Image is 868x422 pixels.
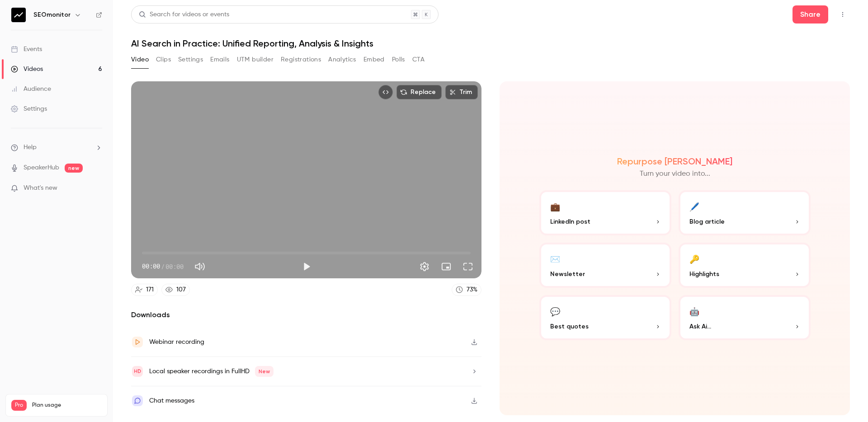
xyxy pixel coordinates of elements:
[11,104,47,113] div: Settings
[65,164,83,173] span: new
[445,85,478,99] button: Trim
[550,322,589,331] span: Best quotes
[131,284,158,296] a: 171
[146,285,154,295] div: 171
[176,285,186,295] div: 107
[550,217,590,226] span: LinkedIn post
[835,7,850,22] button: Top Bar Actions
[165,262,184,271] span: 00:00
[11,84,51,94] div: Audience
[11,65,43,74] div: Videos
[689,199,699,213] div: 🖊️
[149,366,274,377] div: Local speaker recordings in FullHD
[131,309,481,320] h2: Downloads
[679,243,811,288] button: 🔑Highlights
[452,284,481,296] a: 73%
[467,285,477,295] div: 73 %
[161,284,190,296] a: 107
[33,10,71,19] h6: SEOmonitor
[131,38,850,49] h1: AI Search in Practice: Unified Reporting, Analysis & Insights
[550,199,560,213] div: 💼
[679,295,811,340] button: 🤖Ask Ai...
[363,52,385,67] button: Embed
[459,258,477,276] button: Full screen
[392,52,405,67] button: Polls
[11,8,26,22] img: SEOmonitor
[793,5,828,23] button: Share
[131,52,149,67] button: Video
[539,190,671,235] button: 💼LinkedIn post
[156,52,171,67] button: Clips
[11,45,42,54] div: Events
[11,143,102,152] li: help-dropdown-opener
[149,395,194,406] div: Chat messages
[550,269,585,279] span: Newsletter
[412,52,425,67] button: CTA
[237,52,274,67] button: UTM builder
[550,304,560,318] div: 💬
[32,402,102,409] span: Plan usage
[281,52,321,67] button: Registrations
[142,262,160,271] span: 00:00
[11,400,27,411] span: Pro
[178,52,203,67] button: Settings
[689,304,699,318] div: 🤖
[539,243,671,288] button: ✉️Newsletter
[149,337,204,347] div: Webinar recording
[415,258,434,276] button: Settings
[689,252,699,266] div: 🔑
[396,85,442,99] button: Replace
[139,10,229,19] div: Search for videos or events
[679,190,811,235] button: 🖊️Blog article
[689,217,725,226] span: Blog article
[191,258,209,276] button: Mute
[161,262,165,271] span: /
[24,143,37,152] span: Help
[142,262,184,271] div: 00:00
[378,85,393,99] button: Embed video
[255,366,274,377] span: New
[24,183,57,193] span: What's new
[437,258,455,276] button: Turn on miniplayer
[617,156,732,167] h2: Repurpose [PERSON_NAME]
[210,52,229,67] button: Emails
[297,258,316,276] button: Play
[539,295,671,340] button: 💬Best quotes
[91,184,102,192] iframe: Noticeable Trigger
[24,163,59,173] a: SpeakerHub
[689,322,711,331] span: Ask Ai...
[328,52,356,67] button: Analytics
[689,269,719,279] span: Highlights
[550,252,560,266] div: ✉️
[640,169,710,179] p: Turn your video into...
